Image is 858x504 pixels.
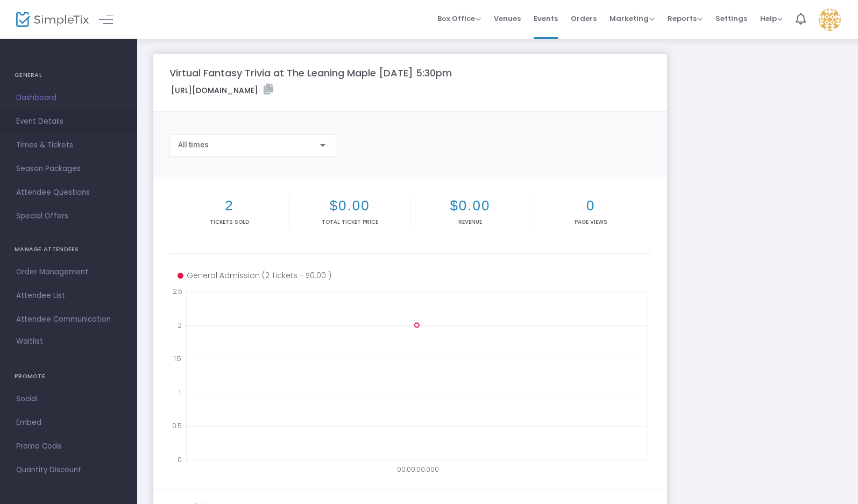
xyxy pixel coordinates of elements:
[760,13,783,24] span: Help
[178,140,209,149] span: All times
[16,439,121,453] span: Promo Code
[16,162,121,176] span: Season Packages
[609,13,655,24] span: Marketing
[169,66,452,80] m-panel-title: Virtual Fantasy Trivia at The Leaning Maple [DATE] 5:30pm
[173,287,182,296] text: 2.5
[668,13,703,24] span: Reports
[172,197,287,214] h2: 2
[413,197,528,214] h2: $0.00
[15,366,123,387] h4: PROMOTE
[16,313,121,326] span: Attendee Communication
[16,138,121,152] span: Times & Tickets
[571,5,597,32] span: Orders
[16,289,121,303] span: Attendee List
[16,416,121,430] span: Embed
[171,84,273,96] label: [URL][DOMAIN_NAME]
[178,320,182,329] text: 2
[16,91,121,105] span: Dashboard
[15,239,123,260] h4: MANAGE ATTENDEES
[534,5,558,32] span: Events
[413,218,528,226] p: Revenue
[292,197,408,214] h2: $0.00
[437,13,481,24] span: Box Office
[494,5,521,32] span: Venues
[179,387,181,396] text: 1
[16,336,43,347] span: Waitlist
[533,218,649,226] p: Page Views
[16,265,121,279] span: Order Management
[292,218,408,226] p: Total Ticket Price
[398,465,439,474] text: 00:00:00.000
[172,421,182,430] text: 0.5
[15,65,123,86] h4: GENERAL
[174,354,181,363] text: 1.5
[178,455,182,464] text: 0
[533,197,649,214] h2: 0
[172,218,287,226] p: Tickets sold
[16,186,121,200] span: Attendee Questions
[16,463,121,477] span: Quantity Discount
[16,115,121,129] span: Event Details
[16,209,121,223] span: Special Offers
[715,5,747,32] span: Settings
[16,392,121,406] span: Social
